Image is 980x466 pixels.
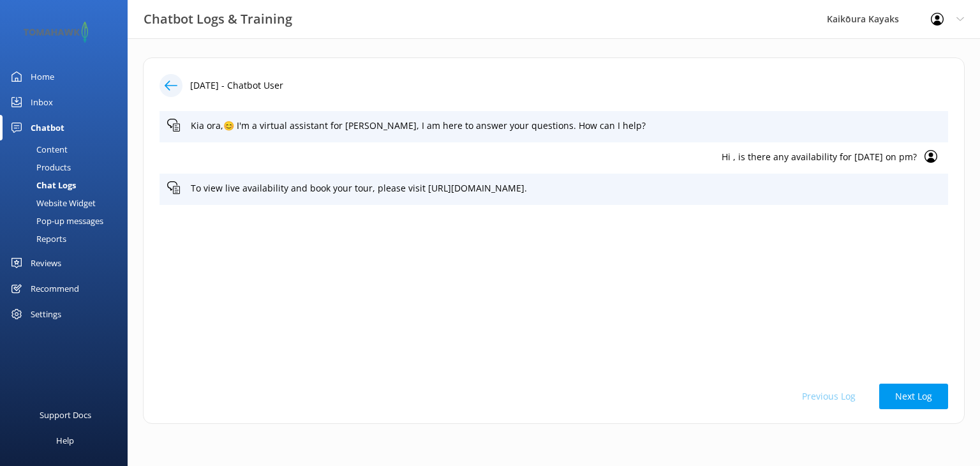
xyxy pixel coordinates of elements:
[8,230,66,248] div: Reports
[8,158,71,176] div: Products
[8,176,128,194] a: Chat Logs
[879,384,948,409] button: Next Log
[191,119,940,133] p: Kia ora,😊 I'm a virtual assistant for [PERSON_NAME], I am here to answer your questions. How can ...
[8,230,128,248] a: Reports
[144,9,292,29] h3: Chatbot Logs & Training
[8,194,96,212] div: Website Widget
[40,402,91,428] div: Support Docs
[19,22,93,43] img: 2-1647550015.png
[191,181,940,195] p: To view live availability and book your tour, please visit [URL][DOMAIN_NAME].
[8,176,76,194] div: Chat Logs
[8,194,128,212] a: Website Widget
[31,64,54,89] div: Home
[31,115,64,140] div: Chatbot
[8,140,128,158] a: Content
[167,150,917,164] p: Hi , is there any availability for [DATE] on pm?
[31,301,61,327] div: Settings
[190,79,283,93] p: [DATE] - Chatbot User
[8,212,128,230] a: Pop-up messages
[8,212,103,230] div: Pop-up messages
[31,250,61,276] div: Reviews
[8,158,128,176] a: Products
[31,89,53,115] div: Inbox
[8,140,68,158] div: Content
[56,428,74,453] div: Help
[31,276,79,301] div: Recommend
